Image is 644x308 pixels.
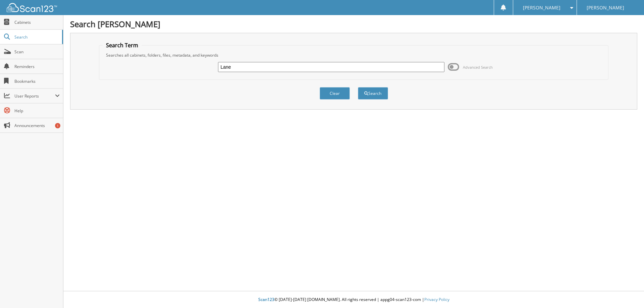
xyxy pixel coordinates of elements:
div: 1 [55,123,60,128]
legend: Search Term [103,42,142,49]
button: Search [358,87,388,100]
div: Searches all cabinets, folders, files, metadata, and keywords [103,52,605,58]
span: [PERSON_NAME] [523,6,560,10]
iframe: Chat Widget [610,276,644,308]
span: Announcements [14,123,60,128]
h1: Search [PERSON_NAME] [70,18,637,29]
a: Privacy Policy [424,297,449,302]
span: [PERSON_NAME] [587,6,624,10]
span: Help [14,108,60,114]
div: © [DATE]-[DATE] [DOMAIN_NAME]. All rights reserved | appg04-scan123-com | [63,292,644,308]
button: Clear [320,87,350,100]
span: Scan123 [258,297,274,302]
span: Reminders [14,64,60,69]
span: User Reports [14,93,55,99]
span: Advanced Search [463,65,493,70]
img: scan123-logo-white.svg [7,3,57,12]
span: Cabinets [14,19,60,25]
span: Search [14,34,59,40]
span: Scan [14,49,60,55]
span: Bookmarks [14,78,60,84]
